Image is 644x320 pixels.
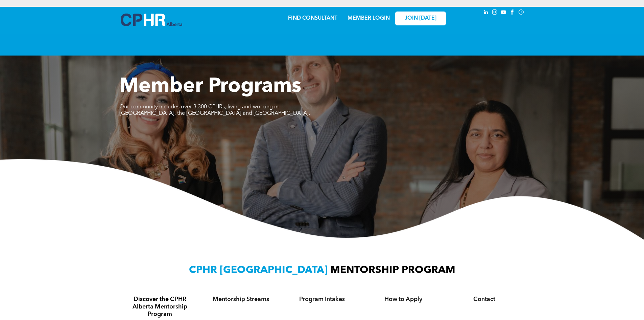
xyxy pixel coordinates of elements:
span: MENTORSHIP PROGRAM [330,265,455,275]
a: MEMBER LOGIN [348,16,390,21]
h4: How to Apply [369,296,438,303]
img: A blue and white logo for cp alberta [121,14,182,26]
a: FIND CONSULTANT [288,16,337,21]
a: facebook [509,8,516,18]
span: CPHR [GEOGRAPHIC_DATA] [189,265,328,275]
a: linkedin [482,8,490,18]
span: JOIN [DATE] [405,15,436,22]
span: Our community includes over 3,300 CPHRs, living and working in [GEOGRAPHIC_DATA], the [GEOGRAPHIC... [119,104,310,116]
span: Member Programs [119,77,301,97]
a: Social network [518,8,525,18]
a: youtube [500,8,507,18]
h4: Program Intakes [288,296,357,303]
h4: Mentorship Streams [207,296,276,303]
h4: Contact [450,296,519,303]
h4: Discover the CPHR Alberta Mentorship Program [125,296,194,318]
a: JOIN [DATE] [395,12,446,25]
a: instagram [491,8,499,18]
